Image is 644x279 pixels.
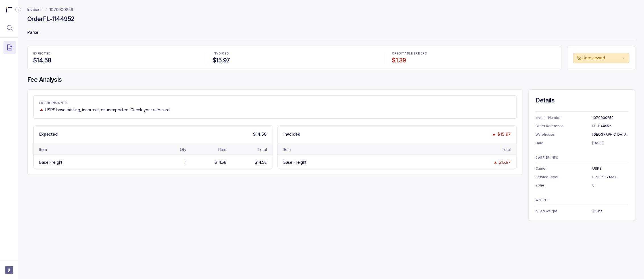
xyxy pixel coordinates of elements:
p: [DATE] [592,140,628,146]
img: trend image [39,108,44,112]
p: CREDITABLE ERRORS [392,52,555,55]
p: Carrier [535,166,592,171]
div: Qty [180,147,186,152]
nav: breadcrumb [27,7,73,12]
p: ERROR INSIGHTS [39,101,511,105]
p: [GEOGRAPHIC_DATA] [592,132,628,137]
p: Warehouse [535,132,592,137]
img: trend image [492,132,496,137]
p: USPS base missing, incorrect, or unexpected. Check your rate card. [45,107,171,113]
p: Order Reference [535,123,592,129]
div: Total [257,147,267,152]
p: Service Level [535,174,592,180]
div: Collapse Icon [15,6,22,13]
p: 1.5 lbs [592,208,628,214]
div: $14.58 [215,160,227,165]
div: Base Freight [283,160,306,165]
img: trend image [493,160,498,165]
p: Expected [39,131,58,137]
div: 1 [185,160,186,165]
ul: Information Summary [535,208,628,214]
h4: $14.58 [33,56,197,64]
p: USPS [592,166,628,171]
div: Total [502,147,511,152]
p: FL-1144952 [592,123,628,129]
p: $14.58 [253,131,267,137]
p: WEIGHT [535,198,628,202]
p: INVOICED [213,52,376,55]
p: $15.97 [497,131,511,137]
p: CARRIER INFO [535,156,628,160]
h4: Order FL-1144952 [27,15,74,23]
p: Parcel [27,27,635,39]
button: Unreviewed [573,53,629,63]
h4: Fee Analysis [27,76,635,84]
p: billed Weight [535,208,592,214]
p: Invoice Number [535,115,592,121]
h4: $1.39 [392,56,555,64]
div: Base Freight [39,160,62,165]
div: Item [39,147,47,152]
p: EXPECTED [33,52,197,55]
p: Invoiced [283,131,300,137]
p: Unreviewed [582,55,621,61]
button: User initials [5,266,13,274]
div: Item [283,147,291,152]
div: $14.58 [255,160,267,165]
button: Menu Icon Button MagnifyingGlassIcon [3,22,16,34]
p: PRIORITY MAIL [592,174,628,180]
p: Zone [535,182,592,188]
p: 1070000859 [592,115,628,121]
p: 8 [592,182,628,188]
h4: Details [535,97,628,104]
h4: $15.97 [213,56,376,64]
p: Date [535,140,592,146]
a: Invoices [27,7,43,12]
div: $15.97 [499,160,511,165]
ul: Information Summary [535,115,628,146]
button: Menu Icon Button DocumentTextIcon [3,41,16,54]
ul: Information Summary [535,166,628,188]
div: Rate [218,147,227,152]
a: 1070000859 [49,7,73,12]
